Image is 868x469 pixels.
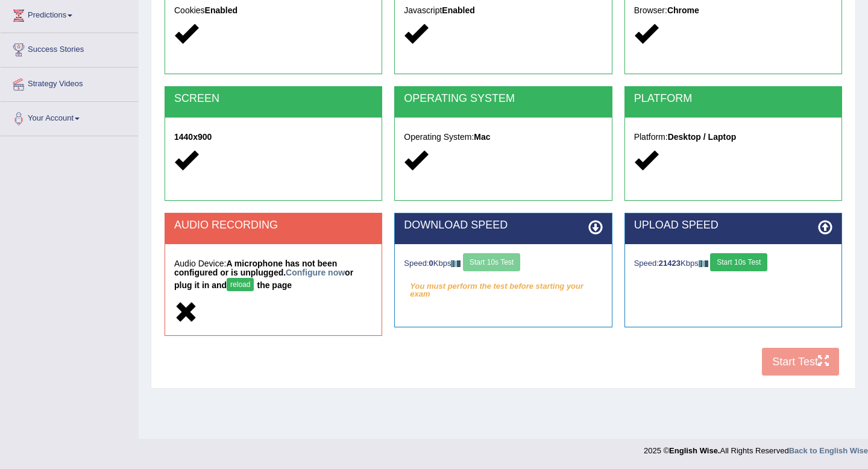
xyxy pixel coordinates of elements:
strong: Enabled [205,5,237,15]
img: ajax-loader-fb-connection.gif [699,260,708,267]
h5: Cookies [174,6,373,15]
strong: A microphone has not been configured or is unplugged. or plug it in and the page [174,259,353,290]
h2: AUDIO RECORDING [174,219,373,231]
a: Back to English Wise [789,446,868,455]
h2: OPERATING SYSTEM [404,93,602,105]
strong: 0 [429,259,433,268]
a: Your Account [1,102,138,132]
img: ajax-loader-fb-connection.gif [451,260,461,267]
h2: DOWNLOAD SPEED [404,219,602,231]
strong: 21423 [659,259,681,268]
h5: Operating System: [404,133,602,142]
strong: Desktop / Laptop [668,132,737,142]
h5: Javascript [404,6,602,15]
h2: UPLOAD SPEED [634,219,832,231]
h5: Platform: [634,133,832,142]
h5: Audio Device: [174,259,373,294]
div: 2025 © All Rights Reserved [644,439,868,456]
a: Configure now [286,268,345,277]
button: Start 10s Test [710,253,767,271]
a: Strategy Videos [1,68,138,98]
h2: PLATFORM [634,93,832,105]
strong: Mac [474,132,490,142]
div: Speed: Kbps [404,253,602,274]
h2: SCREEN [174,93,373,105]
em: You must perform the test before starting your exam [404,277,602,295]
strong: 1440x900 [174,132,212,142]
button: reload [227,278,254,291]
h5: Browser: [634,6,832,15]
div: Speed: Kbps [634,253,832,274]
strong: Enabled [442,5,474,15]
strong: English Wise. [669,446,720,455]
strong: Chrome [667,5,699,15]
a: Success Stories [1,33,138,63]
